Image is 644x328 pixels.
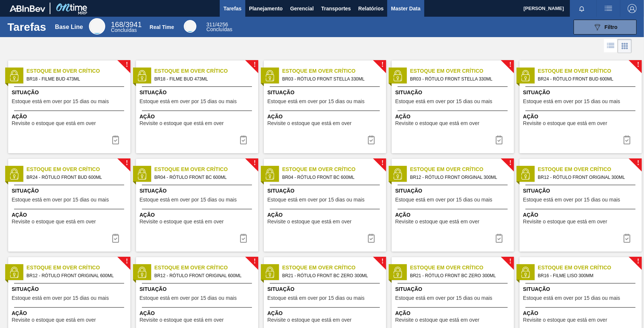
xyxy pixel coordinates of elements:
img: status [136,70,147,81]
img: status [264,70,275,81]
span: ! [509,62,511,68]
span: ! [637,160,639,166]
span: Estoque está em over por 15 dias ou mais [523,295,620,301]
img: icon-task complete [623,234,631,243]
span: Estoque está em over por 15 dias ou mais [12,99,109,104]
button: icon-task complete [362,132,380,147]
span: / 3941 [111,20,142,29]
span: Ação [395,309,512,317]
span: ! [126,259,128,264]
h1: Tarefas [7,23,46,31]
img: icon-task complete [495,135,504,144]
span: BR24 - RÓTULO FRONT BUD 600ML [538,75,636,83]
img: icon-task complete [623,135,631,144]
img: status [136,267,147,278]
span: Ação [140,113,256,121]
button: icon-task complete [618,132,636,147]
span: Ação [523,211,640,219]
span: Estoque em Over Crítico [410,67,514,75]
img: icon-task complete [367,135,376,144]
div: Completar tarefa: 30294728 [235,132,252,147]
span: Situação [140,89,256,96]
span: Estoque em Over Crítico [282,264,386,272]
img: status [9,70,20,81]
span: Revisite o estoque que está em over [268,219,352,224]
span: Ação [12,309,129,317]
img: icon-task complete [495,234,504,243]
button: icon-task complete [235,132,252,147]
img: icon-task complete [367,234,376,243]
span: Revisite o estoque que está em over [140,317,224,323]
span: Estoque em Over Crítico [410,165,514,173]
span: Estoque em Over Crítico [538,264,642,272]
span: Estoque em Over Crítico [155,67,258,75]
img: icon-task complete [239,135,248,144]
span: ! [126,160,128,166]
span: BR04 - RÓTULO FRONT BC 600ML [282,173,380,181]
span: Transportes [321,4,351,13]
button: Filtro [574,20,637,35]
div: Completar tarefa: 30294732 [618,231,636,246]
img: userActions [604,4,613,13]
span: Situação [140,187,256,195]
span: Estoque está em over por 15 dias ou mais [523,99,620,104]
span: Master Data [391,4,420,13]
img: status [392,168,403,180]
span: BR21 - RÓTULO FRONT BC ZERO 300ML [282,272,380,280]
span: Estoque em Over Crítico [27,165,130,173]
span: ! [509,259,511,264]
span: Estoque em Over Crítico [538,67,642,75]
img: icon-task complete [111,234,120,243]
span: Situação [395,187,512,195]
button: icon-task complete [490,132,508,147]
span: Estoque está em over por 15 dias ou mais [12,295,109,301]
span: Concluídas [206,26,232,32]
span: BR21 - RÓTULO FRONT BC ZERO 300ML [410,272,508,280]
span: Revisite o estoque que está em over [12,219,96,224]
span: Situação [268,187,384,195]
div: Real Time [150,24,174,30]
img: icon-task complete [239,234,248,243]
span: Situação [523,89,640,96]
div: Completar tarefa: 30294730 [618,132,636,147]
img: status [520,168,531,180]
span: Revisite o estoque que está em over [140,121,224,126]
span: Revisite o estoque que está em over [140,219,224,224]
img: status [264,267,275,278]
span: ! [126,62,128,68]
span: Ação [140,309,256,317]
span: ! [253,259,256,264]
span: Ação [395,113,512,121]
span: Revisite o estoque que está em over [268,121,352,126]
span: Tarefas [223,4,242,13]
div: Completar tarefa: 30294729 [362,132,380,147]
span: Situação [12,187,129,195]
img: status [392,267,403,278]
span: BR12 - RÓTULO FRONT ORIGINAL 300ML [410,173,508,181]
span: Estoque está em over por 15 dias ou mais [140,295,237,301]
button: icon-task complete [235,231,252,246]
button: icon-task complete [490,231,508,246]
button: icon-task complete [107,231,125,246]
span: BR03 - RÓTULO FRONT STELLA 330ML [282,75,380,83]
span: Revisite o estoque que está em over [523,121,607,126]
span: ! [509,160,511,166]
span: Estoque em Over Crítico [155,165,258,173]
button: icon-task complete [618,231,636,246]
span: Ação [395,211,512,219]
div: Base Line [111,22,142,33]
img: status [520,70,531,81]
span: BR24 - RÓTULO FRONT BUD 600ML [27,173,125,181]
span: Estoque está em over por 15 dias ou mais [268,99,365,104]
span: Revisite o estoque que está em over [268,317,352,323]
span: Ação [12,113,129,121]
span: Estoque em Over Crítico [155,264,258,272]
span: Planejamento [249,4,283,13]
span: Estoque em Over Crítico [282,165,386,173]
div: Completar tarefa: 30294731 [362,231,380,246]
span: Situação [12,89,129,96]
div: Completar tarefa: 30294731 [235,231,252,246]
span: Ação [523,309,640,317]
img: TNhmsLtSVTkK8tSr43FrP2fwEKptu5GPRR3wAAAABJRU5ErkJggg== [10,5,45,12]
img: status [9,168,20,180]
